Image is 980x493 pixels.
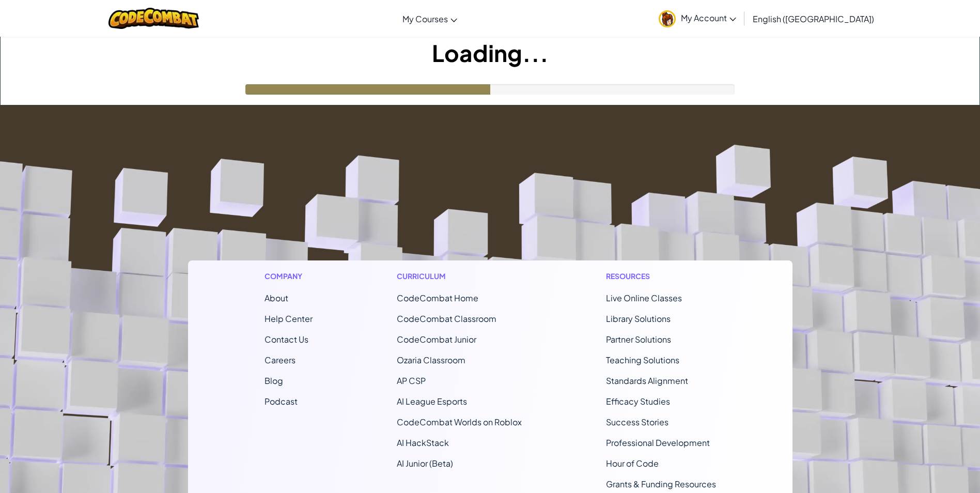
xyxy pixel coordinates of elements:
span: English ([GEOGRAPHIC_DATA]) [753,13,874,24]
h1: Loading... [1,37,979,69]
a: Partner Solutions [606,334,671,345]
a: CodeCombat Classroom [397,313,496,324]
a: Help Center [265,313,313,324]
a: Hour of Code [606,458,659,469]
a: Podcast [265,396,298,407]
a: Library Solutions [606,313,671,324]
a: Standards Alignment [606,375,688,386]
a: My Account [654,2,741,35]
a: Professional Development [606,437,710,448]
span: My Account [681,12,736,23]
a: AP CSP [397,375,426,386]
a: Efficacy Studies [606,396,670,407]
span: CodeCombat Home [397,292,478,303]
a: Live Online Classes [606,292,682,303]
a: Ozaria Classroom [397,355,465,365]
a: About [265,292,288,303]
a: Success Stories [606,417,668,427]
h1: Company [265,271,313,282]
a: English ([GEOGRAPHIC_DATA]) [748,5,879,33]
a: AI League Esports [397,396,467,407]
a: Careers [265,355,295,365]
a: Blog [265,375,283,386]
h1: Resources [606,271,716,282]
a: AI HackStack [397,437,449,448]
a: Grants & Funding Resources [606,479,716,489]
h1: Curriculum [397,271,522,282]
span: Contact Us [265,334,308,345]
a: CodeCombat Worlds on Roblox [397,417,522,427]
img: avatar [659,10,676,27]
a: AI Junior (Beta) [397,458,453,469]
a: CodeCombat Junior [397,334,476,345]
a: Teaching Solutions [606,355,679,365]
span: My Courses [402,13,448,24]
a: My Courses [397,5,462,33]
img: CodeCombat logo [108,8,199,29]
